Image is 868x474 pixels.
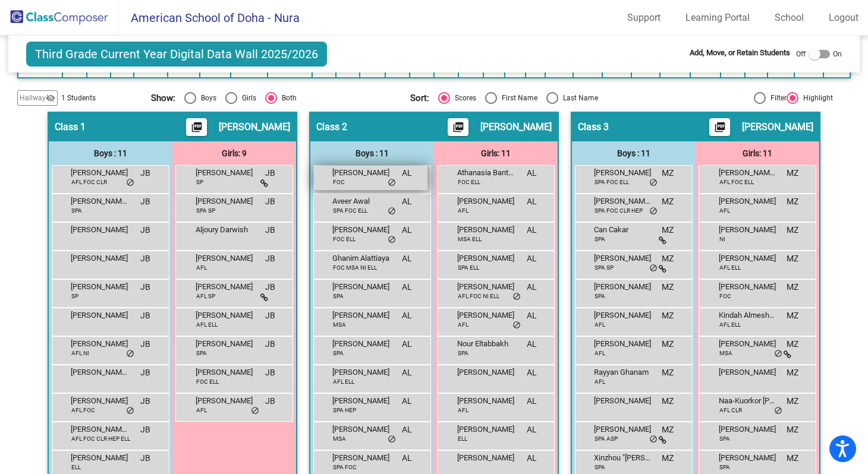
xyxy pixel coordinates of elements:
[402,338,412,350] span: AL
[71,406,95,415] span: AFL FOC
[140,395,150,407] span: JB
[719,338,778,350] span: [PERSON_NAME]
[719,281,778,293] span: [PERSON_NAME]
[787,309,798,322] span: MZ
[196,395,255,407] span: [PERSON_NAME]
[662,252,674,265] span: MZ
[458,349,468,358] span: SPA
[71,463,81,472] span: ELL
[333,178,345,187] span: FOC
[71,252,130,264] span: [PERSON_NAME]
[140,424,150,436] span: JB
[595,235,605,244] span: SPA
[497,93,537,103] div: First Name
[237,93,256,103] div: Girls
[819,8,868,27] a: Logout
[265,252,275,265] span: JB
[662,395,674,407] span: MZ
[512,321,521,330] span: do_not_disturb_alt
[71,281,130,293] span: [PERSON_NAME]
[690,47,790,59] span: Add, Move, or Retain Students
[196,224,255,236] span: Aljoury Darwish
[46,93,55,103] mat-icon: visibility_off
[774,349,782,359] span: do_not_disturb_alt
[457,452,517,464] span: [PERSON_NAME]
[480,121,552,133] span: [PERSON_NAME]
[798,93,833,103] div: Highlight
[696,141,819,165] div: Girls: 11
[796,49,806,59] span: Off
[26,42,327,67] span: Third Grade Current Year Digital Data Wall 2025/2026
[595,320,605,329] span: AFL
[71,338,130,350] span: [PERSON_NAME]
[595,292,605,301] span: SPA
[388,178,396,188] span: do_not_disturb_alt
[196,406,207,415] span: AFL
[265,167,275,179] span: JB
[578,121,609,133] span: Class 3
[458,263,479,272] span: SPA ELL
[219,121,290,133] span: [PERSON_NAME]
[71,434,130,443] span: AFL FOC CLR HEP ELL
[196,206,215,215] span: SPA SP
[265,195,275,208] span: JB
[434,141,558,165] div: Girls: 11
[265,338,275,350] span: JB
[719,395,778,407] span: Naa-Kuorkor [PERSON_NAME]
[458,320,468,329] span: AFL
[71,195,130,207] span: [PERSON_NAME] ([PERSON_NAME]) [PERSON_NAME]
[333,263,377,272] span: FOC MSA NI ELL
[787,195,798,208] span: MZ
[140,195,150,208] span: JB
[388,435,396,444] span: do_not_disturb_alt
[402,195,412,208] span: AL
[186,118,207,136] button: Print Students Details
[457,395,517,407] span: [PERSON_NAME]
[333,463,357,472] span: SPA FOC
[196,377,219,386] span: FOC ELL
[196,252,255,264] span: [PERSON_NAME]
[140,252,150,265] span: JB
[649,435,658,444] span: do_not_disturb_alt
[719,235,725,244] span: NI
[140,224,150,236] span: JB
[527,167,537,179] span: AL
[719,178,754,187] span: AFL FOC ELL
[310,141,434,165] div: Boys : 11
[742,121,813,133] span: [PERSON_NAME]
[332,338,392,350] span: [PERSON_NAME]
[196,320,218,329] span: AFL ELL
[402,281,412,293] span: AL
[71,206,82,215] span: SPA
[594,252,653,264] span: [PERSON_NAME]
[332,309,392,321] span: [PERSON_NAME]
[662,309,674,322] span: MZ
[649,264,658,273] span: do_not_disturb_alt
[196,167,255,179] span: [PERSON_NAME]
[196,349,207,358] span: SPA
[713,121,727,138] mat-icon: picture_as_pdf
[719,349,732,358] span: MSA
[402,395,412,407] span: AL
[448,118,468,136] button: Print Students Details
[196,93,216,103] div: Boys
[151,93,175,103] span: Show:
[594,395,653,407] span: [PERSON_NAME]
[458,434,467,443] span: ELL
[402,366,412,379] span: AL
[332,395,392,407] span: [PERSON_NAME]
[457,281,517,293] span: [PERSON_NAME]
[140,309,150,322] span: JB
[140,338,150,350] span: JB
[332,224,392,236] span: [PERSON_NAME]
[594,195,653,207] span: [PERSON_NAME] El [PERSON_NAME]
[196,366,255,378] span: [PERSON_NAME]
[595,263,614,272] span: SPA SP
[410,92,660,104] mat-radio-group: Select an option
[719,167,778,179] span: [PERSON_NAME] [PERSON_NAME]
[719,406,742,415] span: AFL CLR
[265,366,275,379] span: JB
[332,452,392,464] span: [PERSON_NAME]
[558,93,598,103] div: Last Name
[457,309,517,321] span: [PERSON_NAME]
